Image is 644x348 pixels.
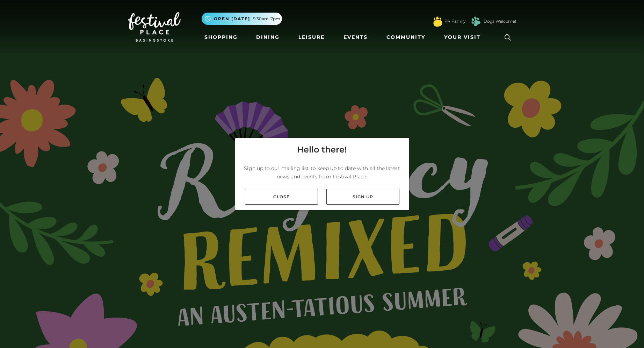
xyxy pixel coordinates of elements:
a: Dining [253,31,282,44]
h4: Hello there! [297,143,347,156]
a: Events [341,31,370,44]
a: Dogs Welcome! [484,18,516,24]
span: Open [DATE] [214,16,250,22]
a: Close [245,189,318,205]
p: Sign up to our mailing list to keep up to date with all the latest news and events from Festival ... [241,164,404,181]
img: Festival Place Logo [128,12,181,42]
a: Your Visit [441,31,487,44]
span: Your Visit [444,34,480,41]
a: Shopping [202,31,240,44]
span: 9.30am-7pm [253,16,280,22]
a: FP Family [444,18,465,24]
button: Open [DATE] 9.30am-7pm [202,13,282,25]
a: Leisure [296,31,327,44]
a: Sign up [326,189,399,205]
a: Community [384,31,428,44]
